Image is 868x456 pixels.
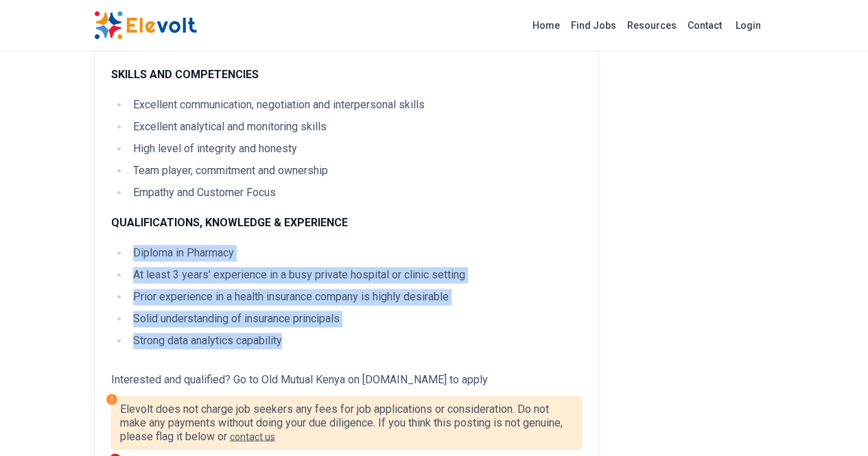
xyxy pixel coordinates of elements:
a: Contact [682,14,727,36]
p: Elevolt does not charge job seekers any fees for job applications or consideration. Do not make a... [120,402,573,443]
strong: QUALIFICATIONS, KNOWLEDGE & EXPERIENCE [111,216,348,229]
a: Find Jobs [565,14,622,36]
iframe: Chat Widget [799,390,868,456]
a: Login [727,12,769,39]
a: Resources [622,14,682,36]
strong: SKILLS AND COMPETENCIES [111,68,259,81]
li: Solid understanding of insurance principals [129,311,582,327]
li: At least 3 years’ experience in a busy private hospital or clinic setting [129,267,582,283]
p: Interested and qualified? Go to Old Mutual Kenya on [DOMAIN_NAME] to apply [111,371,582,387]
li: Prior experience in a health insurance company is highly desirable [129,289,582,305]
li: High level of integrity and honesty [129,141,582,157]
li: Team player, commitment and ownership [129,163,582,179]
a: contact us [230,431,275,442]
li: Strong data analytics capability [129,333,582,365]
img: Elevolt [94,11,197,40]
li: Diploma in Pharmacy [129,245,582,261]
li: Excellent analytical and monitoring skills [129,119,582,135]
li: Excellent communication, negotiation and interpersonal skills [129,97,582,113]
a: Home [527,14,565,36]
li: Empathy and Customer Focus [129,184,582,201]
